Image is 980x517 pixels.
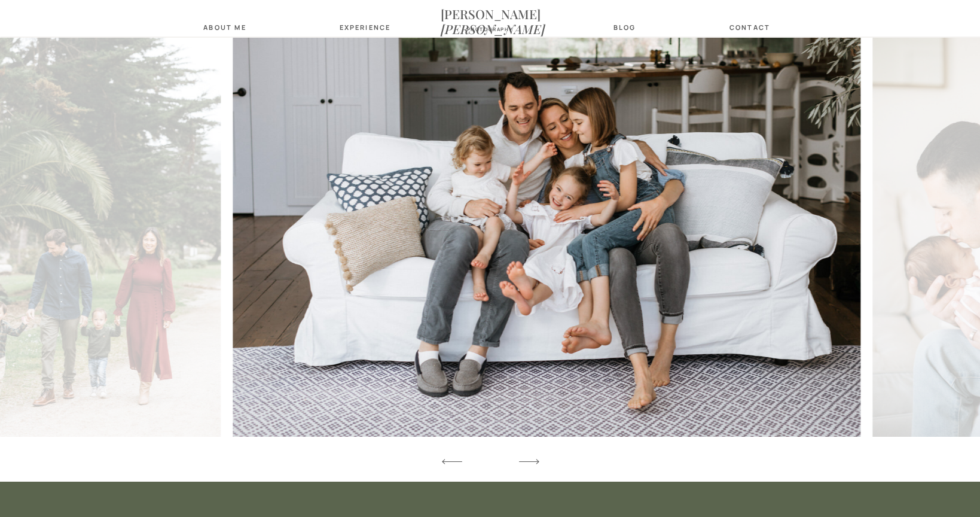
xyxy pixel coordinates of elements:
a: photography [460,26,520,34]
a: contact [726,23,774,31]
i: [PERSON_NAME] [441,20,545,37]
a: blog [607,23,643,31]
a: Experience [340,23,387,31]
nav: [PERSON_NAME] [441,7,540,20]
a: [PERSON_NAME][PERSON_NAME] [441,7,540,20]
a: about Me [200,23,250,31]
